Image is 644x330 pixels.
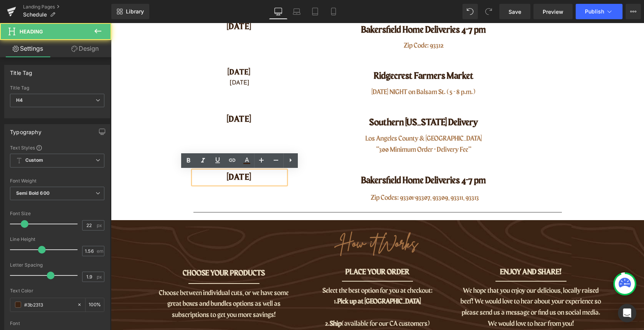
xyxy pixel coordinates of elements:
[20,28,43,35] span: Heading
[175,148,451,168] h1: Bakersfield Home Deliveries 4-7 pm
[543,8,563,16] span: Preview
[126,8,144,15] span: Library
[509,8,521,16] span: Save
[180,121,445,133] p: **300 Minimum Order + Delivery Fee**
[10,178,104,184] div: Font Weight
[10,262,104,268] div: Letter Spacing
[48,267,178,296] span: Choose between individual cuts, or we have some great boxes and bundles options as well as subscr...
[533,4,573,19] a: Preview
[57,40,113,57] a: Design
[24,300,73,309] input: Color
[306,4,324,19] a: Tablet
[16,190,50,196] b: Semi Bold 600
[269,4,287,19] a: Desktop
[10,124,41,135] div: Typography
[223,275,310,282] span: 1.
[626,4,641,19] button: More
[97,274,103,279] span: px
[111,4,149,19] a: New Library
[349,262,491,307] p: We hope that you enjoy our delicious, locally raised beef! We would love to hear about your exper...
[10,211,104,216] div: Font Size
[287,4,306,19] a: Laptop
[88,90,169,103] h4: [DATE]
[211,264,322,271] span: Select the best option for you at checkout:
[462,4,478,19] button: Undo
[576,4,623,19] button: Publish
[97,249,103,254] span: em
[324,4,343,19] a: Mobile
[10,144,104,151] div: Text Styles
[175,18,451,28] p: Zip Code: 93312
[10,85,104,91] div: Title Tag
[481,4,496,19] button: Redo
[10,288,104,294] div: Text Color
[585,8,604,15] span: Publish
[226,275,310,282] b: Pick up at [GEOGRAPHIC_DATA]
[23,12,47,18] span: Schedule
[219,297,231,304] span: Ship
[234,245,299,253] b: PLACE YOUR ORDER
[180,110,445,121] p: Los Angeles County & [GEOGRAPHIC_DATA]
[231,297,319,304] span: (available for our CA customers)
[180,64,445,75] p: [DATE] NIGHT on Balsam St. (5 - 8 p.m.)
[180,90,445,110] h1: Southern [US_STATE] Delivery
[195,295,337,307] p: 2.
[10,321,104,326] div: Font
[23,4,111,10] a: Landing Pages
[260,171,368,178] span: Zip Codes: 93301-93307, 93309, 93311, 93313
[10,237,104,242] div: Line Height
[97,223,103,228] span: px
[83,148,175,161] h4: [DATE]
[25,157,43,164] b: Custom
[10,65,33,76] div: Title Tag
[88,43,169,55] h4: [DATE]
[389,245,451,253] b: ENJOY AND SHARE!
[180,43,445,64] h1: Ridgecrest Farmers Market
[618,304,636,322] div: Open Intercom Messenger
[88,55,169,65] div: [DATE]
[72,246,154,254] b: CHOOSE YOUR PRODUCTS
[16,97,23,103] b: H4
[86,298,104,312] div: %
